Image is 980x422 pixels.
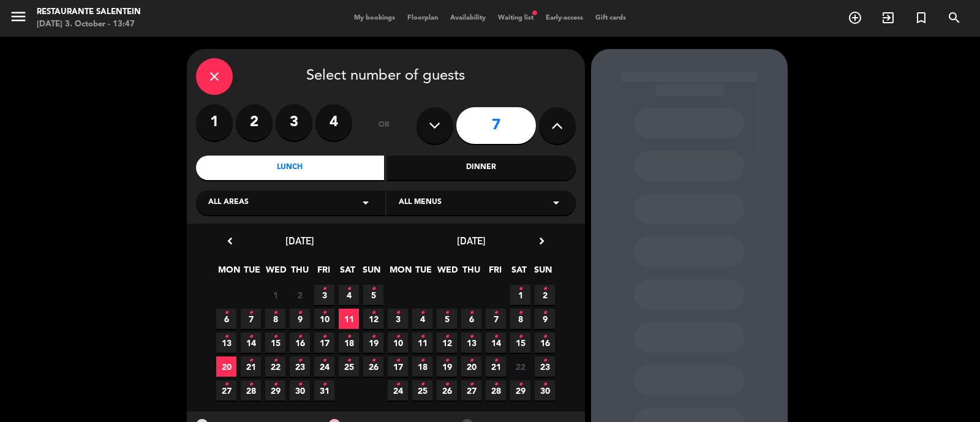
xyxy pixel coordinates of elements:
i: • [420,375,424,394]
span: 6 [216,309,236,329]
span: 16 [535,333,555,353]
i: arrow_drop_down [358,195,373,210]
span: 11 [412,333,432,353]
label: 4 [315,104,352,141]
span: 5 [363,285,383,305]
i: • [494,327,498,347]
i: • [249,375,253,394]
span: 25 [339,356,359,377]
i: • [543,351,547,371]
span: 19 [363,333,383,353]
span: 24 [314,356,334,377]
i: • [347,327,351,347]
span: 8 [510,309,530,329]
div: Select number of guests [196,58,576,95]
span: 30 [290,380,310,401]
span: WED [266,263,286,283]
i: • [298,303,302,323]
i: • [518,327,522,347]
i: • [445,303,449,323]
span: 25 [412,380,432,401]
i: • [469,303,473,323]
span: 16 [290,333,310,353]
span: Waiting list [492,15,540,21]
span: 13 [216,333,236,353]
span: 26 [363,356,383,377]
i: • [518,303,522,323]
i: • [469,327,473,347]
i: • [298,375,302,394]
i: • [322,279,326,299]
i: menu [9,7,28,26]
i: • [494,375,498,394]
span: 15 [510,333,530,353]
div: [DATE] 3. October - 13:47 [37,18,141,31]
div: Lunch [196,156,385,180]
span: 6 [461,309,481,329]
i: • [249,351,253,371]
i: • [371,327,375,347]
i: add_circle_outline [848,10,862,25]
span: 23 [290,356,310,377]
i: • [273,351,277,371]
span: 1 [510,285,530,305]
span: 7 [241,309,261,329]
span: fiber_manual_record [531,9,538,17]
span: 4 [339,285,359,305]
i: • [543,327,547,347]
span: 3 [314,285,334,305]
span: 8 [265,309,285,329]
span: Early-access [540,15,589,21]
span: 13 [461,333,481,353]
div: or [364,104,404,147]
span: WED [437,263,458,283]
i: • [494,303,498,323]
i: • [543,375,547,394]
span: MON [218,263,238,283]
span: SAT [337,263,358,283]
span: 5 [437,309,457,329]
span: SUN [533,263,553,283]
span: TUE [242,263,262,283]
span: 26 [437,380,457,401]
i: • [543,303,547,323]
i: • [249,327,253,347]
span: TUE [413,263,434,283]
span: FRI [314,263,334,283]
i: • [273,303,277,323]
span: 4 [412,309,432,329]
i: • [273,327,277,347]
i: chevron_left [224,235,236,247]
span: All areas [208,197,249,209]
span: 17 [314,333,334,353]
label: 3 [276,104,312,141]
span: 3 [388,309,408,329]
i: • [445,327,449,347]
i: • [420,327,424,347]
span: 28 [486,380,506,401]
span: 18 [339,333,359,353]
i: • [469,375,473,394]
span: [DATE] [457,235,486,247]
span: 20 [461,356,481,377]
span: SAT [509,263,529,283]
span: 11 [339,309,359,329]
span: Availability [444,15,492,21]
span: 28 [241,380,261,401]
i: • [445,375,449,394]
i: • [322,327,326,347]
i: • [322,351,326,371]
span: 9 [290,309,310,329]
button: menu [9,7,28,30]
i: • [249,303,253,323]
label: 2 [236,104,273,141]
i: • [420,303,424,323]
i: • [322,375,326,394]
i: chevron_right [535,235,548,247]
i: • [420,351,424,371]
span: 29 [510,380,530,401]
i: • [518,375,522,394]
span: 9 [535,309,555,329]
span: 18 [412,356,432,377]
span: 2 [535,285,555,305]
